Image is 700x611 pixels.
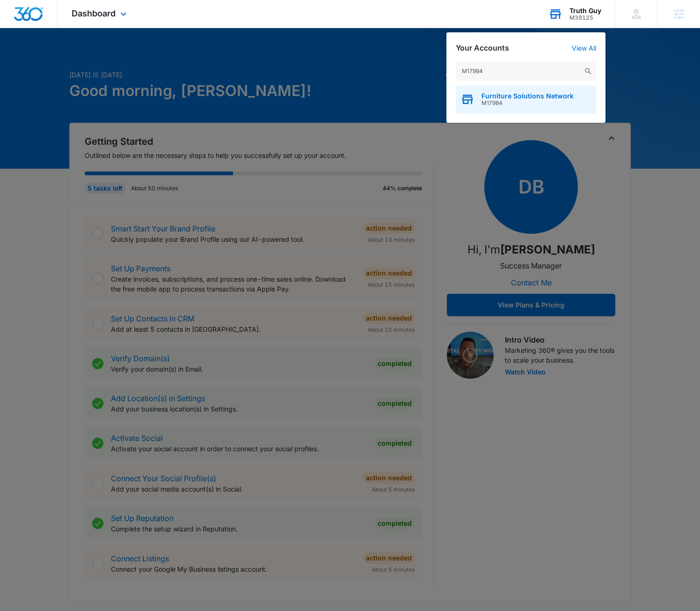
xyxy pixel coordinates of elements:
[456,85,596,113] button: Furniture Solutions NetworkM17984
[456,62,596,81] input: Search Accounts
[569,15,601,21] div: account id
[481,100,574,106] span: M17984
[569,7,601,15] div: account name
[572,44,596,52] a: View All
[456,44,509,52] h2: Your Accounts
[72,8,116,18] span: Dashboard
[481,92,574,100] span: Furniture Solutions Network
